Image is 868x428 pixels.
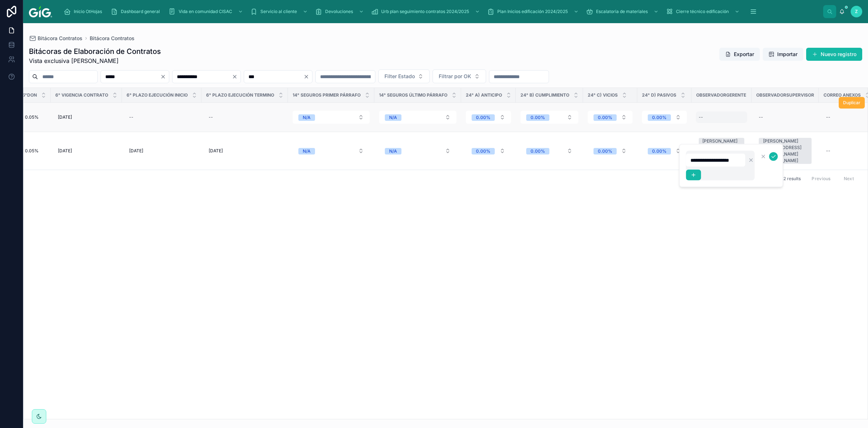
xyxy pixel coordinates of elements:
span: 24° a) Anticipo [466,92,502,98]
a: Cierre técnico edificación [664,5,743,18]
button: Select Button [379,111,456,124]
span: 24° d) Pasivos [642,92,676,98]
span: ObservadorSupervisor [756,92,814,98]
div: 0.00% [652,114,667,121]
div: 0.00% [531,148,545,154]
button: Select Button [293,111,370,124]
button: Select Button [520,144,578,157]
span: [DATE] [58,148,72,154]
button: Duplicar [839,97,865,109]
span: 5°DON [22,92,37,98]
span: Filtrar por OK [439,73,471,80]
span: 6° Vigencia Contrato [55,92,108,98]
span: Servicio al cliente [260,9,297,14]
img: App logo [29,6,52,17]
span: ObservadorGerente [696,92,746,98]
span: Vista exclusiva [PERSON_NAME] [29,56,161,65]
button: Select Button [588,111,633,124]
button: Select Button [433,69,486,83]
span: 0.05% [25,148,39,154]
div: -- [129,114,133,120]
span: Plan Inicios edificación 2024/2025 [497,9,568,14]
button: Select Button [588,144,633,157]
span: 24° c) Vicios [588,92,618,98]
span: Bitácora Contratos [38,35,82,42]
span: Inicio OtHojas [74,9,102,14]
a: Urb plan seguimiento contratos 2024/2025 [369,5,484,18]
div: N/A [389,114,397,121]
div: [PERSON_NAME][EMAIL_ADDRESS][PERSON_NAME][DOMAIN_NAME] [763,138,807,164]
a: Bitácora Contratos [90,35,135,42]
div: -- [826,148,830,154]
span: Importar [777,51,797,58]
div: 0.00% [476,114,490,121]
span: Filter Estado [384,73,415,80]
a: Inicio OtHojas [61,5,107,18]
button: Select Button [379,144,456,157]
button: Select Button [466,111,511,124]
button: Clear [232,74,241,80]
a: Devoluciones [313,5,367,18]
a: Servicio al cliente [248,5,311,18]
button: Select Button [642,144,687,157]
button: Clear [303,74,312,80]
div: -- [826,114,830,120]
span: Correo anexos [824,92,861,98]
div: 0.00% [598,148,612,154]
span: Urb plan seguimiento contratos 2024/2025 [381,9,469,14]
span: Dashboard general [121,9,160,14]
span: 0.05% [25,114,39,120]
a: Dashboard general [109,5,165,18]
button: Importar [763,48,803,61]
button: Select Button [642,111,687,124]
button: Nuevo registro [806,48,862,61]
span: Vida en comunidad CISAC [179,9,232,14]
div: N/A [303,114,311,121]
div: [PERSON_NAME][EMAIL_ADDRESS][PERSON_NAME][DOMAIN_NAME] [702,138,741,164]
div: N/A [303,148,311,154]
span: Z [855,9,858,14]
span: 24° b) Cumplimiento [520,92,569,98]
a: Plan Inicios edificación 2024/2025 [485,5,582,18]
span: [DATE] [58,114,72,120]
h1: Bitácoras de Elaboración de Contratos [29,46,161,56]
span: [DATE] [129,148,143,154]
span: Escalatoria de materiales [596,9,648,14]
div: -- [209,114,213,120]
button: Select Button [466,144,511,157]
a: Bitácora Contratos [29,35,82,42]
button: Select Button [378,69,430,83]
span: Cierre técnico edificación [676,9,729,14]
span: 14° Seguros Último Párrafo [379,92,447,98]
a: Vida en comunidad CISAC [166,5,247,18]
button: Select Button [520,111,578,124]
div: -- [699,114,703,120]
span: 6° Plazo Ejecución Termino [206,92,274,98]
div: scrollable content [58,4,823,20]
span: 6° Plazo Ejecución Inicio [127,92,188,98]
span: Devoluciones [325,9,353,14]
div: 0.00% [598,114,612,121]
div: N/A [389,148,397,154]
button: Exportar [719,48,760,61]
div: 0.00% [531,114,545,121]
div: -- [759,114,763,120]
a: Escalatoria de materiales [584,5,662,18]
span: 14° Seguros Primer Párrafo [293,92,361,98]
div: 0.00% [652,148,667,154]
button: Clear [160,74,169,80]
span: Duplicar [843,100,860,106]
span: [DATE] [209,148,223,154]
button: Select Button [293,144,370,157]
div: 0.00% [476,148,490,154]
